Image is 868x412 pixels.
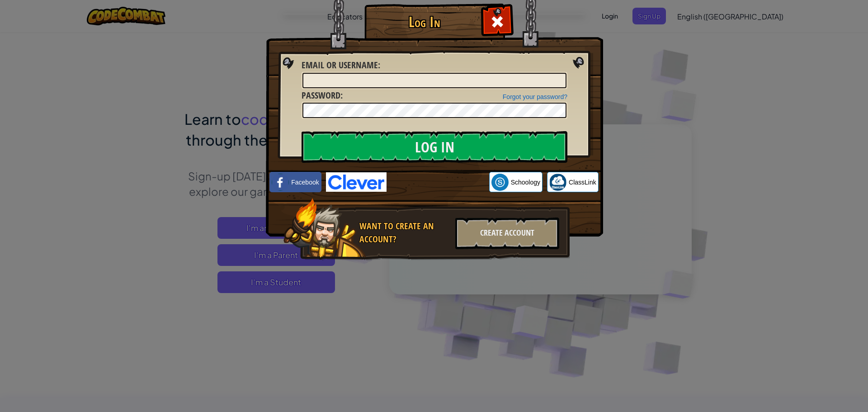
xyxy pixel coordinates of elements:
[326,172,387,192] img: clever-logo-blue.png
[491,174,509,191] img: schoology.png
[302,59,380,72] label: :
[511,178,540,187] span: Schoology
[272,174,289,191] img: facebook_small.png
[387,172,489,192] iframe: Sign in with Google Button
[302,59,378,71] span: Email or Username
[503,93,567,100] a: Forgot your password?
[359,220,450,246] div: Want to create an account?
[569,178,596,187] span: ClassLink
[291,178,319,187] span: Facebook
[455,218,559,249] div: Create Account
[302,89,340,101] span: Password
[367,14,482,30] h1: Log In
[549,174,566,191] img: classlink-logo-small.png
[302,89,343,102] label: :
[302,131,567,163] input: Log In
